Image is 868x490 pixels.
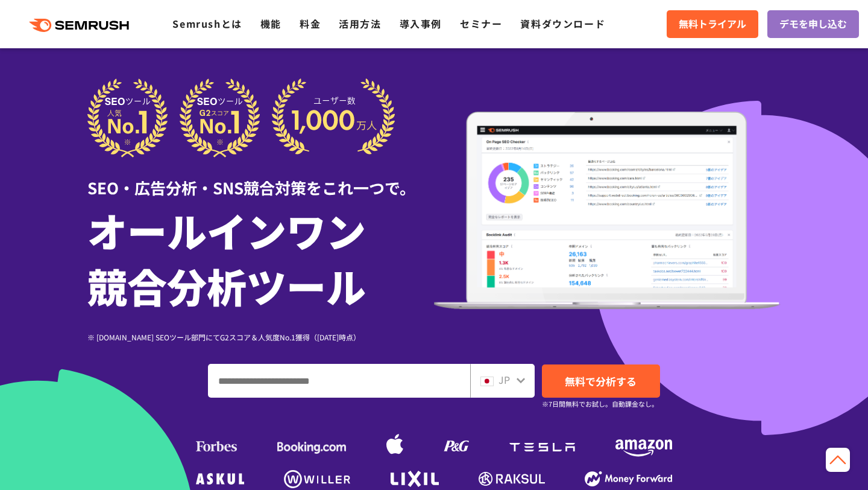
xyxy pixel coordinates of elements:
a: 無料で分析する [542,364,660,398]
a: 無料トライアル [667,10,758,38]
span: 無料トライアル [679,16,746,32]
a: デモを申し込む [767,10,859,38]
a: 活用方法 [339,16,381,31]
input: ドメイン、キーワードまたはURLを入力してください [209,364,470,397]
a: 資料ダウンロード [520,16,605,31]
a: セミナー [460,16,502,31]
a: 料金 [300,16,321,31]
a: Semrushとは [172,16,242,31]
a: 導入事例 [400,16,442,31]
span: JP [498,372,510,387]
span: デモを申し込む [779,16,847,32]
small: ※7日間無料でお試し。自動課金なし。 [542,398,658,410]
div: SEO・広告分析・SNS競合対策をこれ一つで。 [87,157,434,199]
h1: オールインワン 競合分析ツール [87,202,434,313]
a: 機能 [260,16,281,31]
span: 無料で分析する [565,374,637,389]
div: ※ [DOMAIN_NAME] SEOツール部門にてG2スコア＆人気度No.1獲得（[DATE]時点） [87,331,434,343]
